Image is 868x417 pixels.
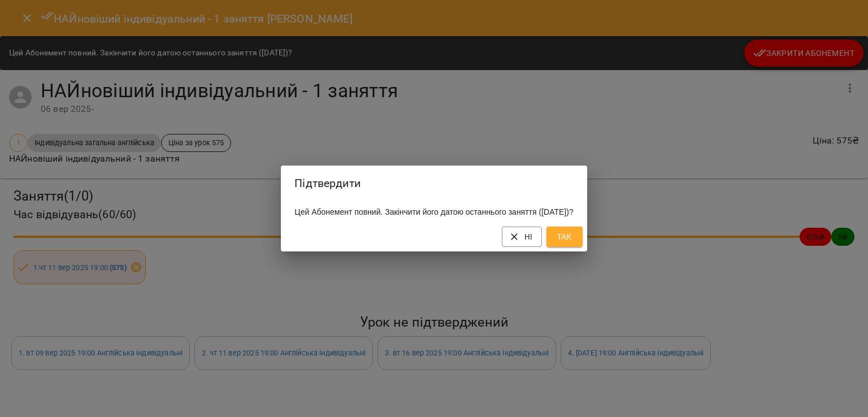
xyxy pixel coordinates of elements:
button: Ні [502,227,542,247]
span: Так [555,230,574,244]
h2: Підтвердити [294,175,573,192]
span: Ні [511,230,533,244]
button: Так [546,227,583,247]
div: Цей Абонемент повний. Закінчити його датою останнього заняття ([DATE])? [281,202,587,222]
